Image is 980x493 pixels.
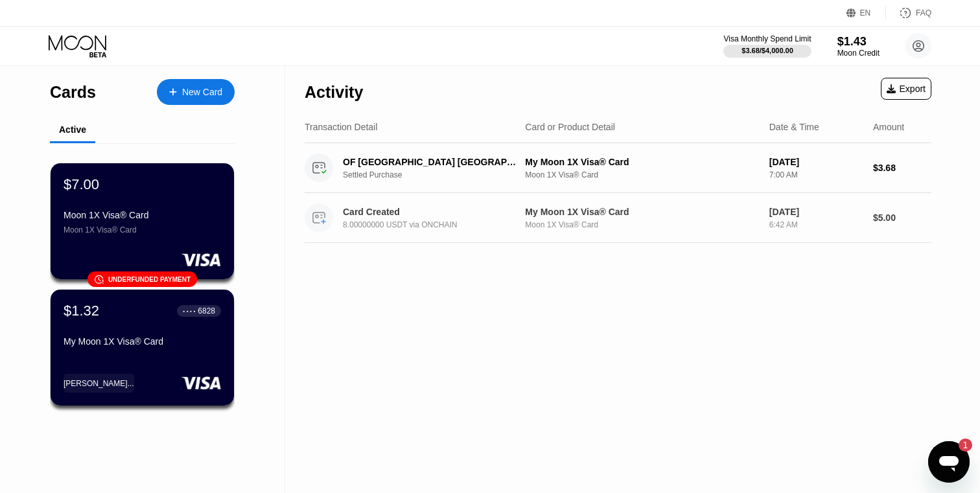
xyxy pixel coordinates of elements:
div: EN [860,8,871,17]
iframe: Button to launch messaging window, 1 unread message [928,441,970,483]
div: New Card [157,79,235,105]
div: EN [846,6,886,19]
div: New Card [182,87,222,98]
div: $7.00 [64,176,99,193]
div: $1.32● ● ● ●6828My Moon 1X Visa® Card[PERSON_NAME]... [51,290,234,406]
div: OF [GEOGRAPHIC_DATA] [GEOGRAPHIC_DATA] [343,157,519,167]
div: Underfunded payment [108,276,191,283]
div: [PERSON_NAME]... [64,374,134,393]
div: 󰗎 [94,274,104,284]
div: Cards [50,83,96,102]
div: Moon 1X Visa® Card [525,220,758,229]
div: Active [59,124,86,135]
div: Export [887,84,926,94]
div: $1.43 [837,35,880,49]
div: My Moon 1X Visa® Card [525,157,758,167]
div: $5.00 [873,212,931,223]
div: Moon 1X Visa® Card [525,170,758,179]
div: $3.68 [873,163,931,173]
div: Amount [873,122,904,132]
div: 6828 [198,306,215,315]
div: Settled Purchase [343,170,532,179]
div: OF [GEOGRAPHIC_DATA] [GEOGRAPHIC_DATA]Settled PurchaseMy Moon 1X Visa® CardMoon 1X Visa® Card[DAT... [305,143,931,193]
div: [PERSON_NAME]... [64,379,134,388]
div: $3.68 / $4,000.00 [741,47,793,54]
div: Visa Monthly Spend Limit [723,34,811,43]
div: FAQ [916,8,931,17]
div: [DATE] [769,207,863,217]
div: Visa Monthly Spend Limit$3.68/$4,000.00 [723,34,811,58]
div: Date & Time [769,122,819,132]
div: 6:42 AM [769,220,863,229]
div: Moon Credit [837,49,880,58]
div: 8.00000000 USDT via ONCHAIN [343,220,532,229]
div: My Moon 1X Visa® Card [525,207,758,217]
div: Card or Product Detail [525,122,615,132]
div: $1.32 [64,303,99,319]
div: Card Created8.00000000 USDT via ONCHAINMy Moon 1X Visa® CardMoon 1X Visa® Card[DATE]6:42 AM$5.00 [305,193,931,243]
div: $7.00Moon 1X Visa® CardMoon 1X Visa® Card󰗎Underfunded payment [51,163,234,279]
div: Moon 1X Visa® Card [64,225,221,235]
iframe: Number of unread messages [946,439,972,452]
div: 7:00 AM [769,170,863,179]
div: My Moon 1X Visa® Card [64,336,221,347]
div: ● ● ● ● [183,309,196,313]
div: Activity [305,83,363,102]
div: $1.43Moon Credit [837,35,880,58]
div: [DATE] [769,157,863,167]
div: Moon 1X Visa® Card [64,210,221,220]
div: FAQ [886,6,931,19]
div: Card Created [343,207,519,217]
div: Export [881,78,931,100]
div: Transaction Detail [305,122,377,132]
